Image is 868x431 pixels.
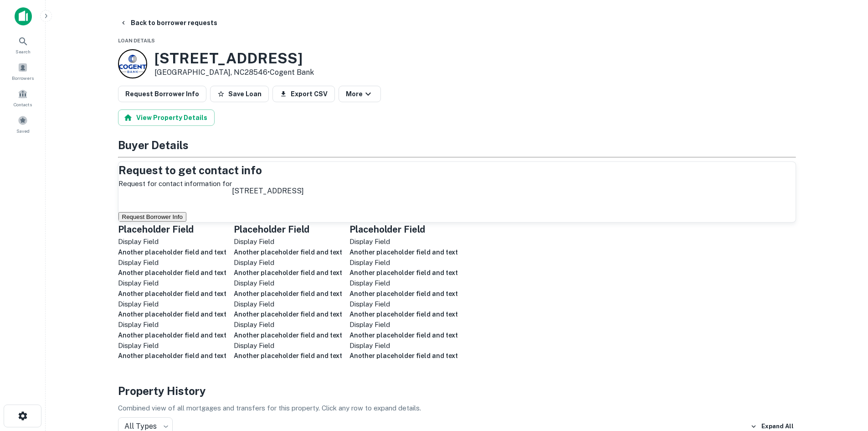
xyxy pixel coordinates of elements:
h5: Placeholder Field [349,223,458,236]
h6: Another placeholder field and text [118,289,226,299]
h5: Placeholder Field [234,223,342,236]
p: Display Field [118,299,226,310]
button: Export CSV [272,86,335,102]
p: Display Field [234,340,342,351]
h5: Placeholder Field [118,223,226,236]
h6: Another placeholder field and text [118,247,226,257]
p: Display Field [118,257,226,268]
button: Save Loan [210,86,269,102]
a: Search [3,32,43,57]
p: Display Field [118,319,226,330]
p: Display Field [234,278,342,289]
p: Display Field [349,257,458,268]
a: Contacts [3,85,43,110]
h6: Another placeholder field and text [349,309,458,319]
h6: Another placeholder field and text [118,309,226,319]
h6: Another placeholder field and text [234,351,342,361]
h6: Another placeholder field and text [234,309,342,319]
button: Request Borrower Info [118,86,206,102]
h6: Another placeholder field and text [118,268,226,278]
h3: [STREET_ADDRESS] [154,50,314,67]
p: Display Field [349,340,458,351]
h4: Request to get contact info [118,162,796,178]
a: Cogent Bank [270,68,314,77]
a: Borrowers [3,59,43,83]
button: More [339,86,381,102]
p: Display Field [234,236,342,247]
span: Saved [16,127,30,135]
h4: Buyer Details [118,137,796,153]
h6: Another placeholder field and text [349,268,458,278]
p: Display Field [118,236,226,247]
h4: Property History [118,383,796,399]
h6: Another placeholder field and text [234,330,342,340]
h6: Another placeholder field and text [349,330,458,340]
p: Display Field [349,299,458,310]
span: Search [15,48,31,55]
img: capitalize-icon.png [15,7,32,26]
p: Display Field [234,257,342,268]
h6: Another placeholder field and text [118,351,226,361]
h6: Another placeholder field and text [349,289,458,299]
p: Display Field [234,319,342,330]
p: Display Field [234,299,342,310]
p: Request for contact information for [118,178,232,204]
span: Borrowers [12,74,34,82]
p: Display Field [349,319,458,330]
span: Loan Details [118,38,155,43]
a: Saved [3,112,43,136]
p: [STREET_ADDRESS] [232,186,304,197]
span: Contacts [14,101,32,108]
button: Request Borrower Info [118,212,186,222]
p: [GEOGRAPHIC_DATA], NC28546 • [154,67,314,78]
h6: Another placeholder field and text [349,247,458,257]
h6: Another placeholder field and text [234,268,342,278]
p: Display Field [118,340,226,351]
h6: Another placeholder field and text [349,351,458,361]
button: Back to borrower requests [116,15,221,31]
h6: Another placeholder field and text [118,330,226,340]
p: Display Field [118,278,226,289]
p: Display Field [349,236,458,247]
p: Display Field [349,278,458,289]
h6: Another placeholder field and text [234,289,342,299]
h6: Another placeholder field and text [234,247,342,257]
button: View Property Details [118,109,215,126]
iframe: Chat Widget [822,358,868,402]
p: Combined view of all mortgages and transfers for this property. Click any row to expand details. [118,403,796,414]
